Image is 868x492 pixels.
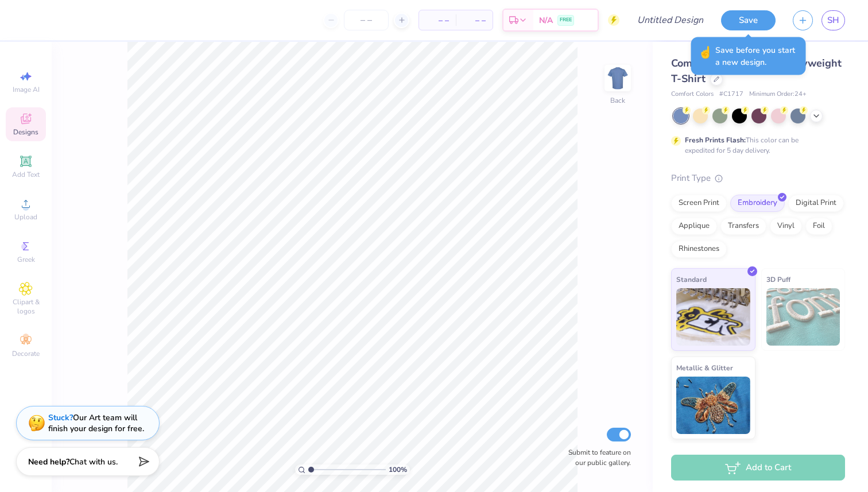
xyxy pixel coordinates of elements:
[827,14,839,27] span: SH
[562,447,631,468] label: Submit to feature on our public gallery.
[715,44,799,68] span: Save before you start a new design.
[463,14,486,26] span: – –
[766,288,840,346] img: 3D Puff
[671,195,727,212] div: Screen Print
[610,95,625,106] div: Back
[6,297,46,316] span: Clipart & logos
[426,14,449,26] span: – –
[17,255,35,264] span: Greek
[805,218,832,235] div: Foil
[606,67,629,90] img: Back
[671,172,845,185] div: Print Type
[676,377,750,434] img: Metallic & Glitter
[671,56,842,86] span: Comfort Colors Adult Heavyweight T-Shirt
[671,218,717,235] div: Applique
[730,195,785,212] div: Embroidery
[539,14,553,26] span: N/A
[719,90,743,99] span: # C1717
[628,9,712,32] input: Untitled Design
[749,90,807,99] span: Minimum Order: 24 +
[821,10,845,30] a: SH
[14,212,37,222] span: Upload
[48,412,144,434] div: Our Art team will finish your design for free.
[671,90,714,99] span: Comfort Colors
[48,412,73,423] strong: Stuck?
[671,241,727,258] div: Rhinestones
[13,85,40,94] span: Image AI
[676,362,733,374] span: Metallic & Glitter
[685,135,746,145] strong: Fresh Prints Flash:
[560,16,572,24] span: FREE
[720,218,766,235] div: Transfers
[344,10,389,30] input: – –
[770,218,802,235] div: Vinyl
[12,170,40,179] span: Add Text
[12,349,40,358] span: Decorate
[389,464,407,475] span: 100 %
[788,195,844,212] div: Digital Print
[685,135,826,156] div: This color can be expedited for 5 day delivery.
[676,273,707,285] span: Standard
[721,10,776,30] button: Save
[698,44,712,68] span: ☝️
[13,127,38,137] span: Designs
[766,273,790,285] span: 3D Puff
[28,456,69,467] strong: Need help?
[676,288,750,346] img: Standard
[69,456,118,467] span: Chat with us.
